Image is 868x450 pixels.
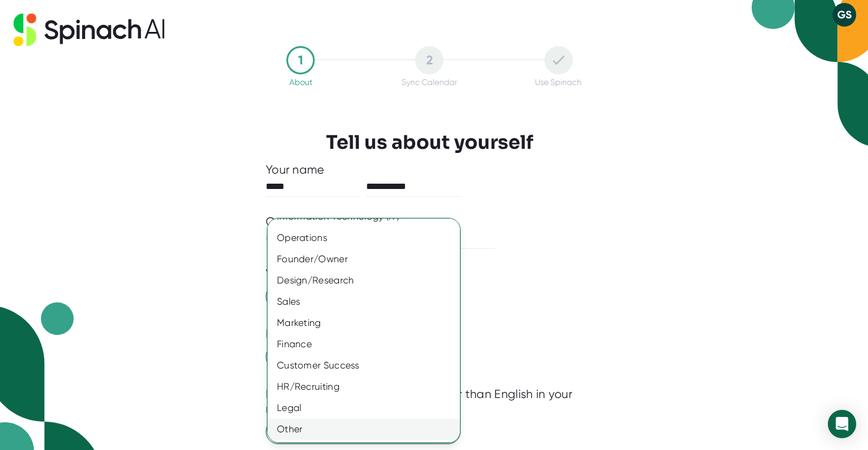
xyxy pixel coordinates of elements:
[267,270,469,291] div: Design/Research
[828,410,856,438] div: Open Intercom Messenger
[267,397,469,419] div: Legal
[267,334,469,355] div: Finance
[267,355,469,376] div: Customer Success
[267,312,469,334] div: Marketing
[267,376,469,397] div: HR/Recruiting
[267,291,469,312] div: Sales
[267,227,469,249] div: Operations
[267,419,469,440] div: Other
[267,249,469,270] div: Founder/Owner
